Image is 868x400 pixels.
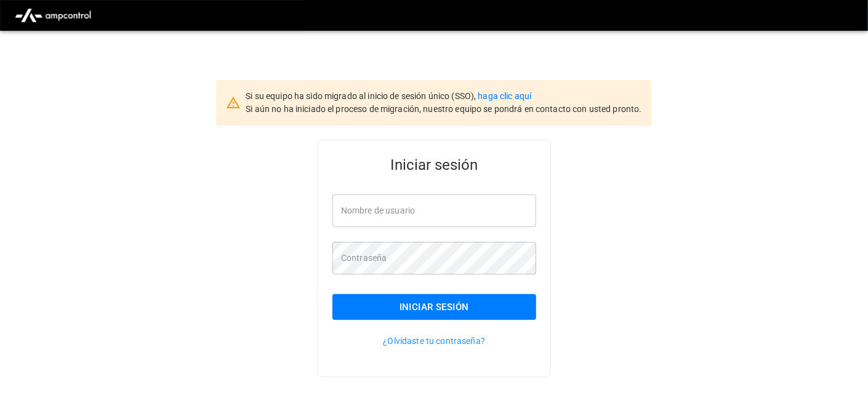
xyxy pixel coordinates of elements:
a: haga clic aquí [478,91,532,101]
p: ¿Olvidaste tu contraseña? [332,335,536,347]
h5: Iniciar sesión [332,155,536,175]
span: Si aún no ha iniciado el proceso de migración, nuestro equipo se pondrá en contacto con usted pro... [246,104,641,114]
img: ampcontrol.io logo [10,4,96,27]
button: Iniciar sesión [332,294,536,320]
span: Si su equipo ha sido migrado al inicio de sesión único (SSO), [246,91,478,101]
